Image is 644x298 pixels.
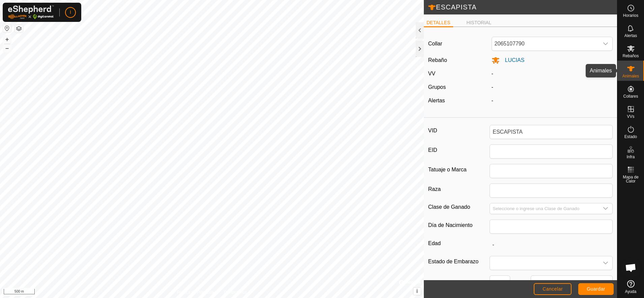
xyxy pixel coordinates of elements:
[428,256,490,267] label: Estado de Embarazo
[500,57,525,63] span: LUCIAS
[424,19,453,27] li: DETALLES
[428,220,490,231] label: Día de Nacimiento
[489,97,616,105] div: -
[428,203,490,211] label: Clase de Ganado
[492,37,599,51] span: 2065107790
[428,125,490,136] label: VID
[428,275,490,292] label: Peso
[428,84,446,90] label: Grupos
[8,5,54,19] img: Logo Gallagher
[623,94,638,98] span: Collares
[624,34,637,38] span: Alertas
[3,24,11,32] button: Restablecer Mapa
[70,9,71,16] span: I
[428,98,445,103] label: Alertas
[621,258,641,278] div: Chat abierto
[489,83,616,91] div: -
[625,290,637,294] span: Ayuda
[599,256,612,270] div: dropdown trigger
[3,44,11,52] button: –
[624,135,637,139] span: Estado
[510,278,531,287] span: en
[627,114,634,119] span: VVs
[3,35,11,43] button: +
[578,283,614,295] button: Guardar
[599,37,612,51] div: dropdown trigger
[622,74,639,78] span: Animales
[492,71,493,76] app-display-virtual-paddock-transition: -
[177,289,216,295] a: Política de Privacidad
[428,239,490,248] label: Edad
[587,286,605,292] span: Guardar
[416,288,418,294] span: i
[413,288,421,295] button: i
[623,13,638,18] span: Horarios
[428,184,490,195] label: Raza
[599,203,612,214] div: dropdown trigger
[428,71,435,76] label: VV
[428,144,490,156] label: EID
[622,54,639,58] span: Rebaños
[224,289,247,295] a: Contáctenos
[617,277,644,296] a: Ayuda
[626,155,635,159] span: Infra
[543,286,563,292] span: Cancelar
[490,203,599,214] input: Seleccione o ingrese una Clase de Ganado
[428,3,617,12] h2: ESCAPISTA
[534,283,572,295] button: Cancelar
[428,57,447,63] label: Rebaño
[428,40,442,48] label: Collar
[464,19,494,26] li: HISTORIAL
[428,164,490,175] label: Tatuaje o Marca
[15,25,23,33] button: Capas del Mapa
[619,175,642,183] span: Mapa de Calor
